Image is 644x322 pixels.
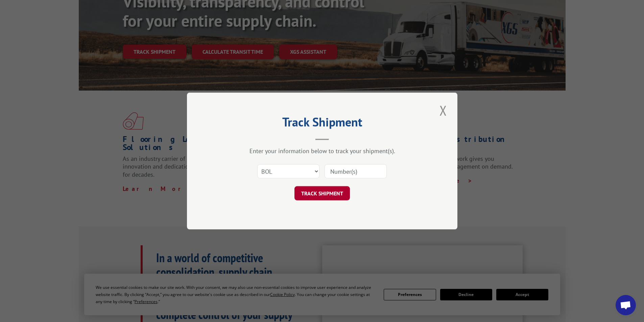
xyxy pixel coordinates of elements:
div: Enter your information below to track your shipment(s). [221,147,424,155]
button: TRACK SHIPMENT [294,186,350,200]
button: Close modal [437,101,449,120]
input: Number(s) [325,164,387,178]
h2: Track Shipment [221,117,424,130]
a: Open chat [616,295,636,315]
